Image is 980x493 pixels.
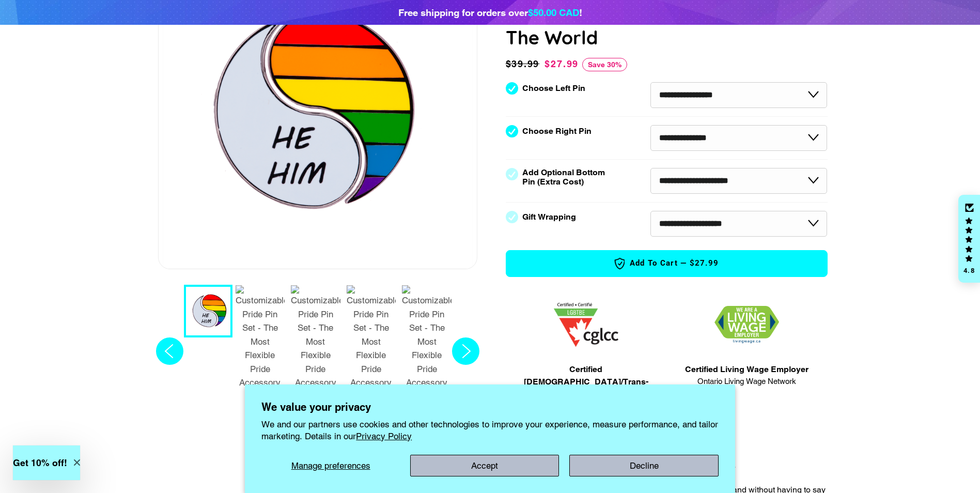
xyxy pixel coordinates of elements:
[522,127,592,136] label: Choose Right Pin
[511,363,662,400] span: Certified [DEMOGRAPHIC_DATA]/Trans-Owned Supplier
[153,285,186,422] button: Previous slide
[506,250,828,277] button: Add to Cart —$27.99
[690,258,719,268] span: $27.99
[288,285,344,422] button: 3 / 9
[522,257,812,270] span: Add to Cart —
[522,212,576,222] label: Gift Wrapping
[347,285,396,417] img: Customizable Pride Pin Set - The Most Flexible Pride Accessory In The World
[569,455,718,476] button: Decline
[685,363,808,376] span: Certified Living Wage Employer
[522,84,585,93] label: Choose Left Pin
[291,460,370,471] span: Manage preferences
[399,285,455,422] button: 5 / 9
[261,401,719,413] h2: We value your privacy
[714,306,779,344] img: 1706832627.png
[522,168,609,187] label: Add Optional Bottom Pin (Extra Cost)
[963,267,975,274] div: 4.8
[261,455,400,476] button: Manage preferences
[356,431,412,441] a: Privacy Policy
[344,285,399,422] button: 4 / 9
[685,376,808,388] span: Ontario Living Wage Network
[184,285,232,337] button: 1 / 9
[232,285,288,422] button: 2 / 9
[236,285,285,417] img: Customizable Pride Pin Set - The Most Flexible Pride Accessory In The World
[291,285,340,417] img: Customizable Pride Pin Set - The Most Flexible Pride Accessory In The World
[410,455,559,476] button: Accept
[402,285,452,417] img: Customizable Pride Pin Set - The Most Flexible Pride Accessory In The World
[449,285,483,422] button: Next slide
[528,7,579,18] span: $50.00 CAD
[261,419,719,441] p: We and our partners use cookies and other technologies to improve your experience, measure perfor...
[545,58,579,69] span: $27.99
[506,58,540,69] span: $39.99
[582,58,627,71] span: Save 30%
[398,5,582,20] div: Free shipping for orders over !
[554,303,618,347] img: 1705457225.png
[958,195,980,283] div: Click to open Judge.me floating reviews tab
